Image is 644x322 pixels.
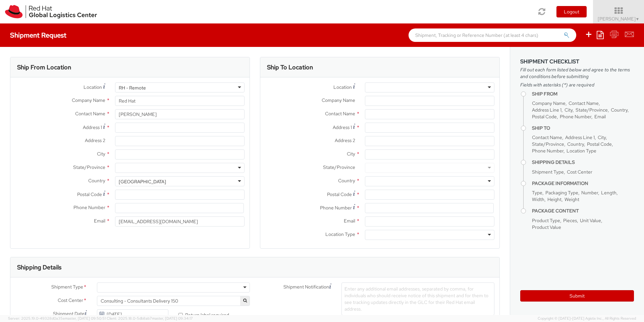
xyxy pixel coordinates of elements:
span: Address 2 [85,137,105,143]
span: Enter any additional email addresses, separated by comma, for individuals who should receive noti... [344,286,488,312]
span: Length [601,190,616,196]
span: Company Name [532,100,566,106]
span: Contact Name [532,134,562,140]
span: master, [DATE] 09:34:17 [152,316,193,321]
h4: Package Information [532,181,634,186]
span: Address 1 [333,124,352,130]
span: Contact Name [75,111,105,117]
span: Address 2 [335,137,355,143]
span: Country [338,178,355,184]
img: rh-logistics-00dfa346123c4ec078e1.svg [5,5,97,18]
span: Fields with asterisks (*) are required [520,81,634,88]
span: Phone Number [73,204,105,210]
button: Submit [520,290,634,302]
span: Address Line 1 [532,107,561,113]
span: City [598,134,606,140]
h4: Package Content [532,208,634,213]
span: Contact Name [569,100,599,106]
span: Email [344,218,355,224]
span: Email [594,114,606,120]
span: Product Value [532,224,561,230]
h4: Shipping Details [532,160,634,165]
span: Country [567,141,584,147]
span: Unit Value [580,217,601,223]
span: Location [84,84,102,90]
label: Return label required [178,311,230,318]
span: Type [532,190,542,196]
span: Packaging Type [545,190,578,196]
span: Width [532,196,544,202]
input: Return label required [178,313,183,317]
h3: Shipment Checklist [520,59,634,65]
span: Shipment Type [532,169,564,175]
span: Height [547,196,561,202]
span: Company Name [322,97,355,103]
span: Cost Center [58,297,83,305]
h3: Ship From Location [17,64,71,71]
input: Shipment, Tracking or Reference Number (at least 4 chars) [409,28,576,42]
span: Number [581,190,598,196]
div: [GEOGRAPHIC_DATA] [119,178,166,185]
div: RH - Remote [119,84,146,91]
span: Server: 2025.19.0-49328d0a35e [8,316,106,321]
span: Postal Code [587,141,612,147]
span: Company Name [72,97,105,103]
span: State/Province [576,107,608,113]
span: State/Province [323,164,355,170]
span: Contact Name [325,111,355,117]
span: Phone Number [560,114,591,120]
span: Postal Code [77,191,102,197]
span: ▼ [636,16,640,22]
span: City [565,107,573,113]
span: State/Province [73,164,105,170]
span: Location Type [325,231,355,237]
span: Copyright © [DATE]-[DATE] Agistix Inc., All Rights Reserved [538,316,636,321]
span: Consulting - Consultants Delivery 150 [97,296,250,306]
span: Country [611,107,628,113]
span: Address Line 1 [565,134,595,140]
span: City [347,151,355,157]
span: Cost Center [567,169,592,175]
span: Postal Code [532,114,557,120]
span: master, [DATE] 09:50:51 [65,316,106,321]
span: Consulting - Consultants Delivery 150 [101,298,246,304]
span: Address 1 [83,124,102,130]
span: [PERSON_NAME] [598,16,640,22]
span: Location Type [567,148,596,154]
h4: Shipment Request [10,31,66,39]
span: City [97,151,105,157]
span: Client: 2025.18.0-5db8ab7 [107,316,193,321]
span: Weight [565,196,579,202]
span: Email [94,218,105,224]
h3: Ship To Location [267,64,313,71]
h4: Ship To [532,126,634,131]
span: Postal Code [327,191,352,197]
span: Shipment Date [53,310,85,317]
span: Location [333,84,352,90]
span: Fill out each form listed below and agree to the terms and conditions before submitting [520,66,634,80]
button: Logout [556,6,587,17]
span: Phone Number [320,205,352,211]
span: Country [88,178,105,184]
span: State/Province [532,141,564,147]
span: Phone Number [532,148,563,154]
span: Shipment Notification [283,283,329,291]
span: Shipment Type [51,283,83,291]
h4: Ship From [532,91,634,96]
span: Pieces [563,217,577,223]
h3: Shipping Details [17,264,61,271]
span: Product Type [532,217,560,223]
